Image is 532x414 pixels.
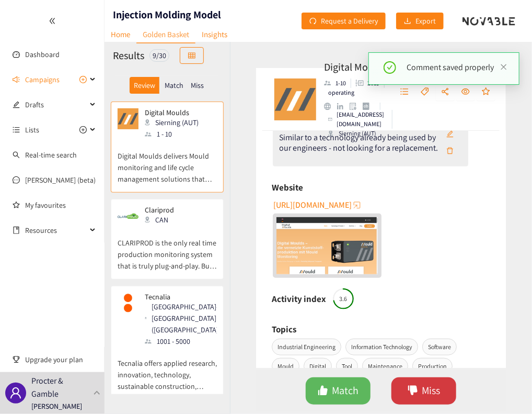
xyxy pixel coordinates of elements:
button: edit [438,126,461,143]
button: redoRequest a Delivery [302,13,386,29]
span: double-left [49,17,56,25]
a: website [276,217,378,274]
p: Tecnalia offers applied research, innovation, technology, sustainable construction, energy, envir... [118,347,217,392]
a: crunchbase [363,103,376,109]
span: Software [422,339,457,355]
span: trophy [13,356,20,363]
p: 2019 [368,79,380,88]
p: [PERSON_NAME] [31,400,82,412]
div: CAN [145,214,193,226]
span: Miss [422,383,441,399]
span: unordered-list [13,126,20,133]
p: Procter & Gamble [31,374,89,400]
div: 1001 - 5000 [145,335,223,347]
span: Lists [25,119,39,140]
img: Snapshot of the company's website [118,108,138,129]
p: operating [328,88,354,97]
a: Real-time search [25,150,77,160]
span: book [13,227,20,234]
span: like [318,385,328,397]
p: Match [165,81,183,89]
span: plus-circle [79,126,87,133]
img: Snapshot of the company's website [118,293,138,314]
div: Comment saved properly [407,61,506,74]
div: 1 - 10 [145,128,205,140]
span: download [404,17,411,26]
p: Tecnalia [145,293,217,301]
span: [URL][DOMAIN_NAME] [273,198,352,211]
h6: Topics [272,321,296,337]
button: delete [438,143,461,160]
button: [URL][DOMAIN_NAME] [273,197,362,214]
p: Miss [191,81,204,89]
span: sound [13,76,20,83]
button: dislikeMiss [391,377,456,405]
img: Company Logo [274,79,316,120]
div: Similar to a technology already being used by our engineers - not looking for a replacement. [280,132,439,153]
h6: Activity index [272,291,326,307]
img: Snapshot of the Company's website [276,217,378,274]
span: close [500,63,507,71]
span: Request a Delivery [321,15,378,27]
span: Production [412,358,453,375]
h6: Website [272,180,303,195]
span: Maintenance [362,358,408,375]
span: edit [13,101,20,108]
span: check-circle [384,61,396,74]
h2: Results [113,48,144,63]
span: Tool [336,358,358,375]
p: Review [134,81,155,89]
iframe: Chat Widget [480,364,532,414]
img: Snapshot of the company's website [118,206,138,227]
span: Digital [304,358,332,375]
span: Campaigns [25,69,60,90]
span: plus-circle [79,76,87,83]
span: dislike [408,385,418,397]
span: table [188,52,195,60]
a: Golden Basket [136,26,195,43]
span: Resources [25,220,87,241]
p: Digital Moulds delivers Mould monitoring and life cycle management solutions that help mould maki... [118,140,217,185]
div: Sierning (AUT) [145,117,205,128]
div: [GEOGRAPHIC_DATA]-[GEOGRAPHIC_DATA] ([GEOGRAPHIC_DATA]) [145,301,223,335]
p: 1-10 [336,79,346,88]
li: Founded in year [351,79,385,88]
span: Information Technology [345,339,418,355]
li: Employees [324,79,351,88]
button: table [180,47,204,64]
p: Digital Moulds [145,108,199,117]
a: My favourites [25,195,96,216]
span: redo [309,17,317,26]
a: linkedin [337,103,350,109]
span: Mould [272,358,299,375]
p: Clariprod [145,206,187,214]
span: Drafts [25,94,87,115]
p: [EMAIL_ADDRESS][DOMAIN_NAME] [337,110,387,129]
a: [PERSON_NAME] (beta) [25,175,96,185]
a: website [324,103,337,109]
span: user [9,387,22,399]
button: likeMatch [306,377,371,405]
span: edit [446,130,454,139]
a: google maps [350,103,363,110]
li: Status [324,88,354,97]
div: 9 / 30 [149,49,169,62]
p: CLARIPROD is the only real time production monitoring system that is truly plug-and-play. Built f... [118,227,217,272]
a: Insights [195,26,234,42]
h2: Digital Moulds [324,61,392,73]
span: Match [332,383,359,399]
a: Dashboard [25,50,60,59]
span: Export [415,15,436,27]
div: Sierning (AUT) [328,129,376,138]
span: delete [446,147,454,155]
button: downloadExport [396,13,444,29]
span: Industrial Engineering [272,339,341,355]
a: Home [105,26,136,42]
h1: Injection Molding Model [113,7,221,22]
span: 3.6 [333,296,354,302]
span: Upgrade your plan [25,349,96,370]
